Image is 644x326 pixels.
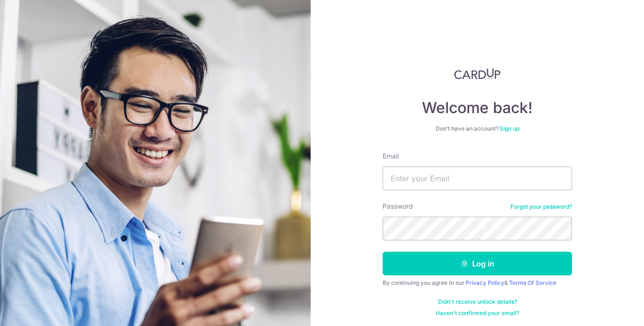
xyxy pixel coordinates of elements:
[383,151,399,161] label: Email
[465,279,504,286] a: Privacy Policy
[454,68,501,79] img: CardUp Logo
[383,279,572,287] div: By continuing you agree to our &
[383,125,572,132] div: Don’t have an account?
[438,298,517,306] a: Didn't receive unlock details?
[383,167,572,190] input: Enter your Email
[383,202,413,211] label: Password
[383,252,572,275] button: Log in
[436,309,519,317] a: Haven't confirmed your email?
[509,279,556,286] a: Terms Of Service
[510,203,572,211] a: Forgot your password?
[500,125,519,132] a: Sign up
[383,98,572,117] h4: Welcome back!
